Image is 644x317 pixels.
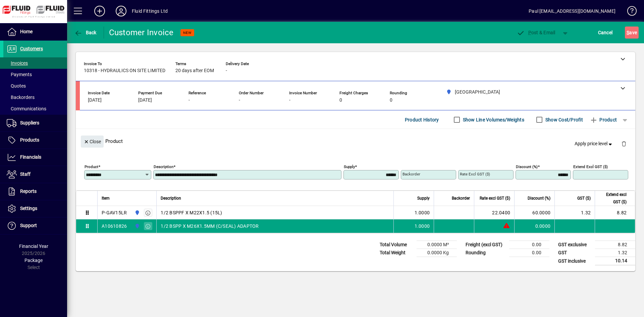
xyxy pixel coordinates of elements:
[161,195,181,202] span: Description
[417,195,430,202] span: Supply
[516,164,538,169] mat-label: Discount (%)
[417,241,457,249] td: 0.0000 M³
[154,164,173,169] mat-label: Description
[133,222,141,230] span: AUCKLAND
[555,241,595,249] td: GST exclusive
[616,136,632,152] button: Delete
[76,129,635,153] div: Product
[24,258,43,263] span: Package
[376,249,417,257] td: Total Weight
[84,68,165,73] span: 10318 - HYDRAULICS ON SITE LIMITED
[595,249,635,257] td: 1.32
[102,209,127,216] div: P-GAV15LR
[405,114,439,125] span: Product History
[415,209,430,216] span: 1.0000
[20,223,37,228] span: Support
[3,217,67,234] a: Support
[3,80,67,92] a: Quotes
[289,98,290,103] span: -
[109,27,174,38] div: Customer Invoice
[402,172,420,176] mat-label: Backorder
[517,30,555,35] span: ost & Email
[20,29,33,34] span: Home
[509,241,549,249] td: 0.00
[616,141,632,147] app-page-header-button: Delete
[513,27,559,39] button: Post & Email
[598,27,613,38] span: Cancel
[573,164,608,169] mat-label: Extend excl GST ($)
[528,30,531,35] span: P
[3,183,67,200] a: Reports
[3,115,67,131] a: Suppliers
[3,149,67,166] a: Financials
[627,30,629,35] span: S
[20,137,39,143] span: Products
[462,249,509,257] td: Rounding
[20,206,37,211] span: Settings
[417,249,457,257] td: 0.0000 Kg
[509,249,549,257] td: 0.00
[7,95,35,100] span: Backorders
[7,106,46,111] span: Communications
[3,69,67,80] a: Payments
[3,200,67,217] a: Settings
[3,132,67,149] a: Products
[79,138,105,144] app-page-header-button: Close
[625,27,639,39] button: Save
[402,114,442,126] button: Product History
[85,164,98,169] mat-label: Product
[462,116,524,123] label: Show Line Volumes/Weights
[622,1,636,23] a: Knowledge Base
[599,191,627,206] span: Extend excl GST ($)
[478,209,510,216] div: 22.0400
[3,92,67,103] a: Backorders
[590,114,617,125] span: Product
[555,249,595,257] td: GST
[460,172,490,176] mat-label: Rate excl GST ($)
[627,27,637,38] span: ave
[596,27,614,39] button: Cancel
[226,68,227,73] span: -
[102,195,110,202] span: Item
[595,206,635,219] td: 8.82
[102,223,127,229] div: A10610826
[586,114,620,126] button: Product
[20,46,43,51] span: Customers
[514,219,554,233] td: 0.0000
[462,241,509,249] td: Freight (excl GST)
[20,171,31,177] span: Staff
[575,140,613,147] span: Apply price level
[390,98,392,103] span: 0
[555,257,595,265] td: GST inclusive
[88,98,102,103] span: [DATE]
[175,68,214,73] span: 20 days after EOM
[3,57,67,69] a: Invoices
[89,5,110,17] button: Add
[514,206,554,219] td: 60.0000
[84,136,101,147] span: Close
[7,72,32,77] span: Payments
[74,30,97,35] span: Back
[528,195,550,202] span: Discount (%)
[480,195,510,202] span: Rate excl GST ($)
[3,103,67,114] a: Communications
[110,5,132,17] button: Profile
[577,195,591,202] span: GST ($)
[72,27,98,39] button: Back
[344,164,355,169] mat-label: Supply
[20,120,39,125] span: Suppliers
[339,98,342,103] span: 0
[81,136,104,148] button: Close
[452,195,470,202] span: Backorder
[595,241,635,249] td: 8.82
[415,223,430,229] span: 1.0000
[133,209,141,216] span: AUCKLAND
[7,60,28,66] span: Invoices
[183,31,192,35] span: NEW
[138,98,152,103] span: [DATE]
[67,27,104,39] app-page-header-button: Back
[7,83,26,89] span: Quotes
[3,166,67,183] a: Staff
[19,244,48,249] span: Financial Year
[20,189,37,194] span: Reports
